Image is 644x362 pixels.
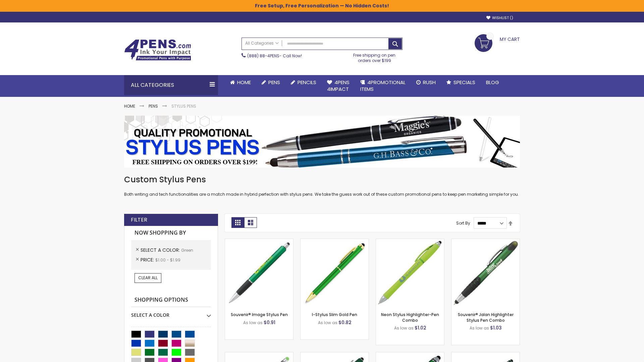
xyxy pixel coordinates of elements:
[149,103,158,109] a: Pens
[481,75,504,90] a: Blog
[231,217,244,228] strong: Grid
[360,79,406,93] span: 4PROMOTIONAL ITEMS
[318,320,337,325] span: As low as
[124,116,520,168] img: Stylus Pens
[470,325,489,331] span: As low as
[285,75,322,90] a: Pencils
[458,312,514,323] a: Souvenir® Jalan Highlighter Stylus Pen Combo
[138,275,158,281] span: Clear All
[381,312,439,323] a: Neon Stylus Highlighter-Pen Combo
[124,103,135,109] a: Home
[225,352,293,358] a: Islander Softy Gel with Stylus - ColorJet Imprint-Green
[242,38,282,49] a: All Categories
[225,239,293,244] a: Souvenir® Image Stylus Pen-Green
[131,216,147,224] strong: Filter
[131,293,211,307] strong: Shopping Options
[135,273,161,283] a: Clear All
[456,220,470,226] label: Sort By
[355,75,411,97] a: 4PROMOTIONALITEMS
[256,75,285,90] a: Pens
[486,15,513,20] a: Wishlist
[415,324,426,331] span: $1.02
[245,41,279,46] span: All Categories
[231,312,288,317] a: Souvenir® Image Stylus Pen
[327,79,350,93] span: 4Pens 4impact
[124,75,218,95] div: All Categories
[301,352,369,358] a: Custom Soft Touch® Metal Pens with Stylus-Green
[490,324,502,331] span: $1.03
[264,319,275,326] span: $0.91
[451,239,520,307] img: Souvenir® Jalan Highlighter Stylus Pen Combo-Green
[141,256,155,263] span: Price
[247,53,279,59] a: (888) 88-4PENS
[124,39,191,61] img: 4Pens Custom Pens and Promotional Products
[181,247,193,253] span: Green
[301,239,369,244] a: I-Stylus Slim Gold-Green
[451,239,520,244] a: Souvenir® Jalan Highlighter Stylus Pen Combo-Green
[237,79,251,86] span: Home
[225,75,256,90] a: Home
[131,307,211,318] div: Select A Color
[155,257,180,263] span: $1.00 - $1.99
[322,75,355,97] a: 4Pens4impact
[131,226,211,240] strong: Now Shopping by
[124,174,520,197] div: Both writing and tech functionalities are a match made in hybrid perfection with stylus pens. We ...
[268,79,280,86] span: Pens
[298,79,316,86] span: Pencils
[141,247,181,253] span: Select A Color
[376,352,444,358] a: Kyra Pen with Stylus and Flashlight-Green
[312,312,357,317] a: I-Stylus Slim Gold Pen
[394,325,414,331] span: As low as
[423,79,436,86] span: Rush
[247,53,302,59] span: - Call Now!
[243,320,263,325] span: As low as
[451,352,520,358] a: Colter Stylus Twist Metal Pen-Green
[225,239,293,307] img: Souvenir® Image Stylus Pen-Green
[486,79,499,86] span: Blog
[411,75,441,90] a: Rush
[338,319,352,326] span: $0.82
[376,239,444,307] img: Neon Stylus Highlighter-Pen Combo-Green
[441,75,481,90] a: Specials
[376,239,444,244] a: Neon Stylus Highlighter-Pen Combo-Green
[453,79,475,86] span: Specials
[301,239,369,307] img: I-Stylus Slim Gold-Green
[124,174,520,185] h1: Custom Stylus Pens
[346,50,403,63] div: Free shipping on pen orders over $199
[171,103,196,109] strong: Stylus Pens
